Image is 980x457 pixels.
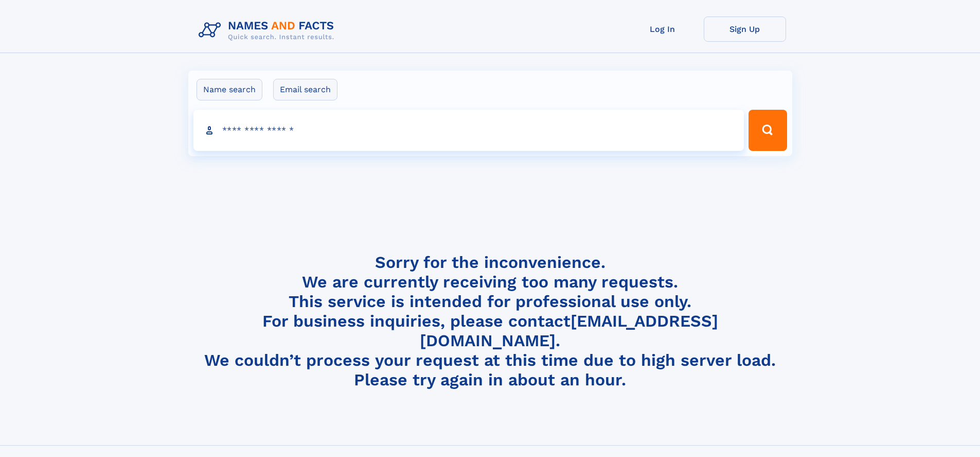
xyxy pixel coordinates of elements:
[194,252,786,390] h4: Sorry for the inconvenience. We are currently receiving too many requests. This service is intend...
[704,16,786,42] a: Sign Up
[194,16,343,44] img: Logo Names and Facts
[193,110,744,151] input: search input
[420,311,718,350] a: [EMAIL_ADDRESS][DOMAIN_NAME]
[621,16,704,42] a: Log In
[197,79,262,100] label: Name search
[749,110,787,151] button: Search Button
[273,79,337,100] label: Email search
